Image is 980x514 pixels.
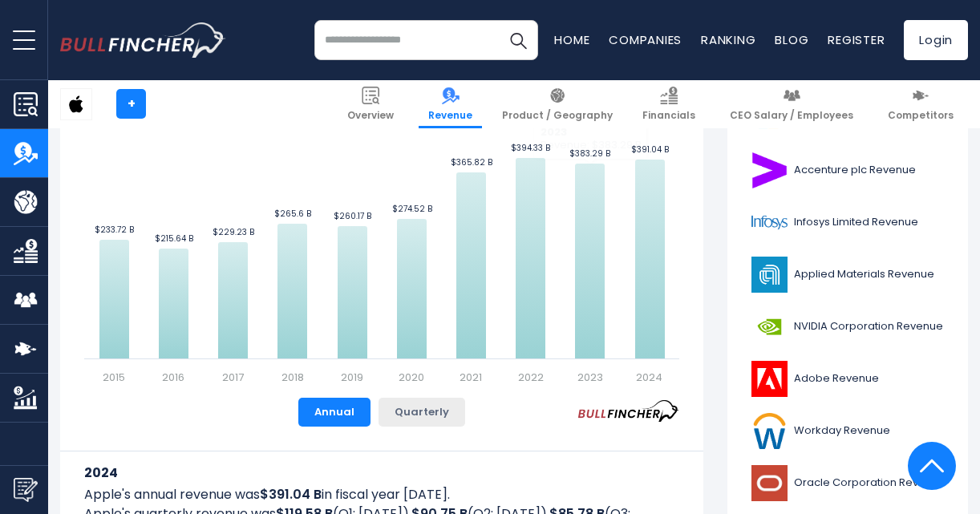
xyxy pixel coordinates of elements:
[155,233,193,245] text: $215.64 B
[878,80,963,128] a: Competitors
[631,144,669,156] text: $391.04 B
[554,31,589,48] a: Home
[103,370,125,385] text: 2015
[739,357,956,401] a: Adobe Revenue
[60,22,226,58] img: bullfincher logo
[609,31,682,48] a: Companies
[334,210,371,222] text: $260.17 B
[281,370,304,385] text: 2018
[739,461,956,505] a: Oracle Corporation Revenue
[749,309,789,345] img: NVDA logo
[84,463,679,483] h3: 2024
[749,361,789,397] img: ADBE logo
[492,80,622,128] a: Product / Geography
[399,370,424,385] text: 2020
[577,370,603,385] text: 2023
[498,20,538,60] button: Search
[739,148,956,192] a: Accenture plc Revenue
[569,148,610,160] text: $383.29 B
[720,80,863,128] a: CEO Salary / Employees
[502,109,613,122] span: Product / Geography
[379,398,465,427] button: Quarterly
[739,200,956,245] a: Infosys Limited Revenue
[904,20,968,60] a: Login
[95,224,134,236] text: $233.72 B
[460,370,482,385] text: 2021
[213,226,254,238] text: $229.23 B
[749,465,789,501] img: ORCL logo
[775,31,808,48] a: Blog
[828,31,885,48] a: Register
[739,253,956,297] a: Applied Materials Revenue
[419,80,482,128] a: Revenue
[730,109,853,122] span: CEO Salary / Employees
[347,109,394,122] span: Overview
[518,370,544,385] text: 2022
[739,409,956,453] a: Workday Revenue
[749,204,789,241] img: INFY logo
[260,485,322,504] b: $391.04 B
[511,142,550,154] text: $394.33 B
[222,370,244,385] text: 2017
[392,203,432,215] text: $274.52 B
[84,485,679,504] p: Apple's annual revenue was in fiscal year [DATE].
[341,370,363,385] text: 2019
[298,398,371,427] button: Annual
[60,22,226,58] a: Go to homepage
[116,89,146,119] a: +
[451,156,492,168] text: $365.82 B
[428,109,472,122] span: Revenue
[61,89,91,119] img: AAPL logo
[749,413,789,449] img: WDAY logo
[338,80,403,128] a: Overview
[739,305,956,349] a: NVIDIA Corporation Revenue
[636,370,662,385] text: 2024
[633,80,705,128] a: Financials
[749,152,789,188] img: ACN logo
[701,31,755,48] a: Ranking
[888,109,954,122] span: Competitors
[749,257,789,293] img: AMAT logo
[642,109,695,122] span: Financials
[84,24,679,385] svg: Apple's Revenue Trend
[274,208,311,220] text: $265.6 B
[162,370,184,385] text: 2016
